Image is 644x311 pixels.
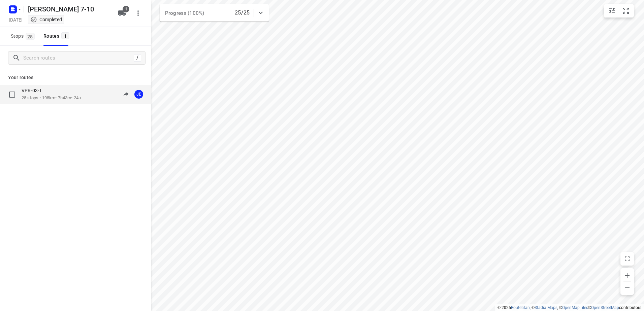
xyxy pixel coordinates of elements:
p: Your routes [8,74,143,81]
input: Search routes [23,53,134,63]
div: Progress (100%)25/25 [160,4,269,22]
button: More [131,6,145,20]
a: OpenMapTiles [562,305,588,310]
span: 1 [123,6,129,12]
span: Progress (100%) [165,10,204,16]
span: Stops [11,32,37,40]
span: 25 [26,33,35,40]
span: 1 [61,32,69,39]
div: Routes [43,32,71,40]
button: Project is outdated [119,88,133,101]
button: Fit zoom [619,4,633,18]
p: 25/25 [235,9,250,17]
a: OpenStreetMap [591,305,619,310]
a: Stadia Maps [535,305,557,310]
p: 25 stops • 198km • 7h43m • 24u [22,95,81,101]
span: Select [5,88,19,101]
a: Routetitan [511,305,530,310]
li: © 2025 , © , © © contributors [497,305,641,310]
div: This project completed. You cannot make any changes to it. [30,16,62,23]
p: VPR-03-T [22,88,46,94]
button: Map settings [605,4,619,18]
div: small contained button group [604,4,634,18]
button: 1 [115,6,129,20]
div: / [134,54,141,62]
